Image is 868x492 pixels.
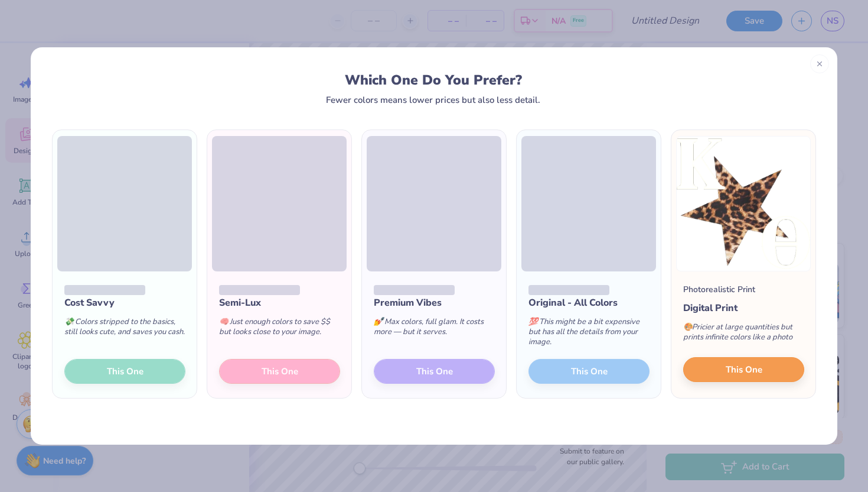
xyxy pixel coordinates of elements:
[326,95,540,105] div: Fewer colors means lower prices but also less detail.
[683,357,804,382] button: This One
[683,322,693,332] span: 🎨
[63,72,804,88] div: Which One Do You Prefer?
[676,136,811,271] img: Photorealistic preview
[528,310,650,359] div: This might be a bit expensive but has all the details from your image.
[726,363,762,377] span: This One
[219,316,229,327] span: 🧠
[374,316,383,327] span: 💅
[64,316,74,327] span: 💸
[683,301,804,315] div: Digital Print
[683,283,755,296] div: Photorealistic Print
[64,310,185,349] div: Colors stripped to the basics, still looks cute, and saves you cash.
[374,310,495,349] div: Max colors, full glam. It costs more — but it serves.
[528,316,538,327] span: 💯
[64,296,185,310] div: Cost Savvy
[528,296,650,310] div: Original - All Colors
[374,296,495,310] div: Premium Vibes
[219,296,340,310] div: Semi-Lux
[683,315,804,354] div: Pricier at large quantities but prints infinite colors like a photo
[219,310,340,349] div: Just enough colors to save $$ but looks close to your image.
